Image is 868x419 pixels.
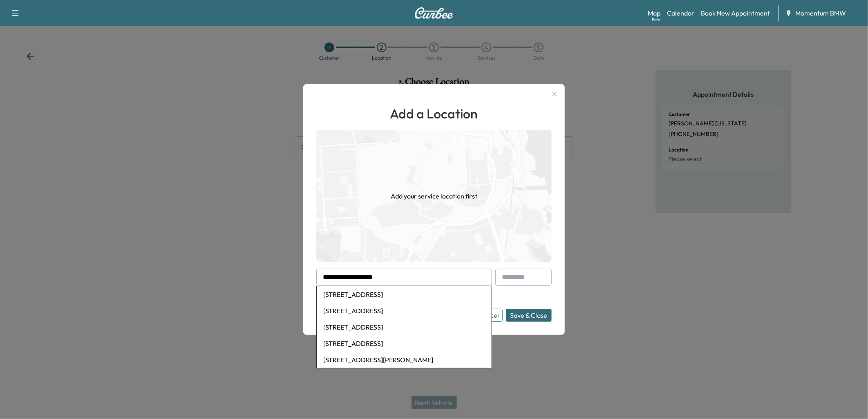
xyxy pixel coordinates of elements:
[414,7,454,19] img: Curbee Logo
[391,191,477,201] h1: Add your service location first
[652,17,660,23] div: Beta
[316,130,552,262] img: empty-map-CL6vilOE.png
[317,352,492,368] li: [STREET_ADDRESS][PERSON_NAME]
[317,286,492,303] li: [STREET_ADDRESS]
[667,8,694,18] a: Calendar
[506,309,552,322] button: Save & Close
[317,303,492,319] li: [STREET_ADDRESS]
[316,104,552,123] h1: Add a Location
[648,8,660,18] a: MapBeta
[317,319,492,335] li: [STREET_ADDRESS]
[701,8,770,18] a: Book New Appointment
[795,8,846,18] span: Momentum BMW
[317,335,492,352] li: [STREET_ADDRESS]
